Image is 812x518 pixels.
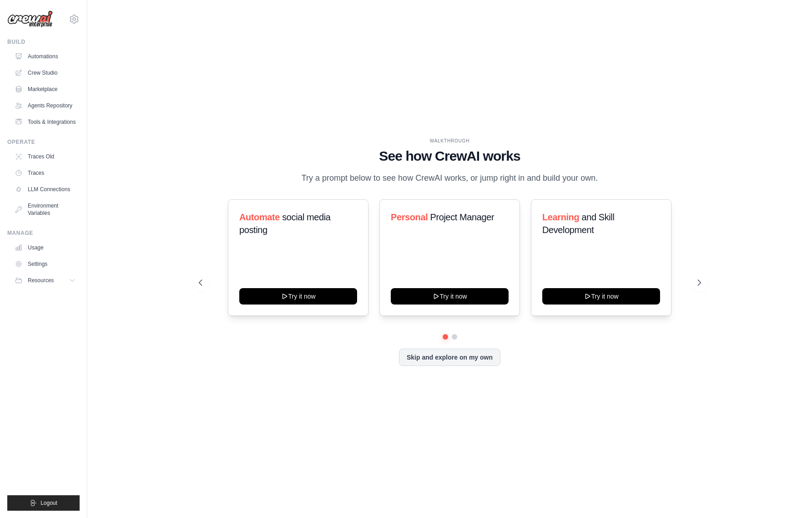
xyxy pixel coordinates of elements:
img: Logo [7,10,53,28]
span: Logout [40,499,57,507]
a: LLM Connections [11,182,80,197]
span: Resources [28,277,54,284]
div: Manage [7,229,80,237]
button: Resources [11,273,80,288]
button: Try it now [239,288,357,305]
span: Automate [239,212,280,222]
div: Operate [7,138,80,146]
a: Marketplace [11,82,80,96]
a: Environment Variables [11,198,80,220]
a: Tools & Integrations [11,115,80,129]
button: Logout [7,495,80,511]
span: Project Manager [430,212,494,222]
button: Try it now [542,288,660,305]
span: Learning [542,212,579,222]
a: Crew Studio [11,66,80,80]
a: Settings [11,257,80,271]
button: Skip and explore on my own [399,349,500,366]
a: Usage [11,240,80,255]
a: Agents Repository [11,98,80,113]
a: Traces Old [11,149,80,164]
button: Try it now [391,288,509,305]
h1: See how CrewAI works [199,148,701,164]
a: Automations [11,49,80,64]
div: WALKTHROUGH [199,137,701,144]
span: Personal [391,212,428,222]
a: Traces [11,166,80,180]
p: Try a prompt below to see how CrewAI works, or jump right in and build your own. [297,172,603,185]
div: Build [7,38,80,46]
span: social media posting [239,212,331,235]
